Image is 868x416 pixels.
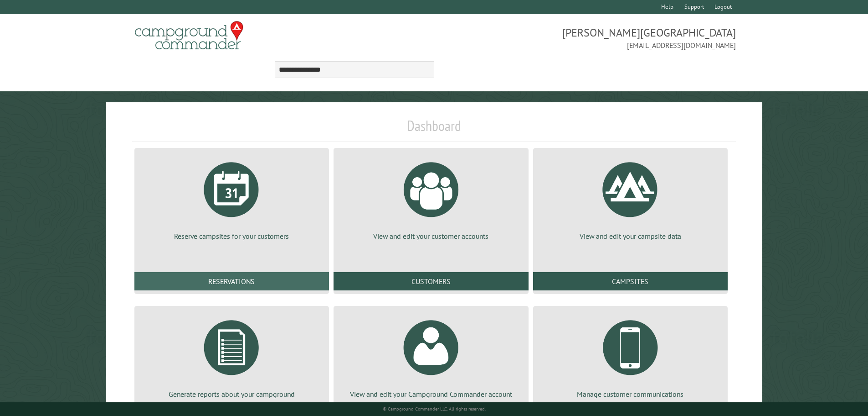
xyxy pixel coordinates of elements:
[344,389,517,399] p: View and edit your Campground Commander account
[544,231,717,241] p: View and edit your campsite data
[145,313,318,399] a: Generate reports about your campground
[544,155,717,241] a: View and edit your campsite data
[132,117,736,142] h1: Dashboard
[533,272,728,290] a: Campsites
[344,313,517,399] a: View and edit your Campground Commander account
[132,18,246,53] img: Campground Commander
[544,313,717,399] a: Manage customer communications
[383,406,486,412] small: © Campground Commander LLC. All rights reserved.
[145,231,318,241] p: Reserve campsites for your customers
[344,231,517,241] p: View and edit your customer accounts
[334,272,528,290] a: Customers
[145,389,318,399] p: Generate reports about your campground
[344,155,517,241] a: View and edit your customer accounts
[434,25,736,51] span: [PERSON_NAME][GEOGRAPHIC_DATA] [EMAIL_ADDRESS][DOMAIN_NAME]
[544,389,717,399] p: Manage customer communications
[134,272,329,290] a: Reservations
[145,155,318,241] a: Reserve campsites for your customers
